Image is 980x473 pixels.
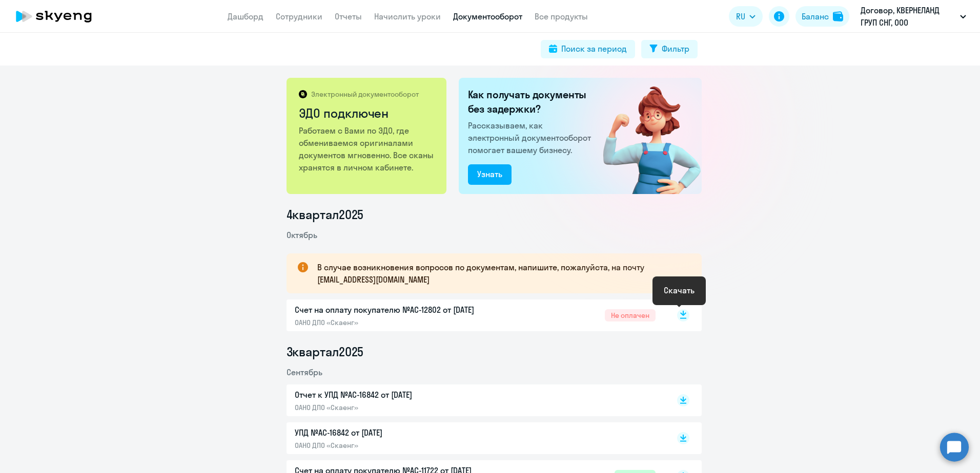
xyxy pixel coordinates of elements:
[228,11,263,21] a: Дашборд
[295,389,510,401] p: Отчет к УПД №AC-16842 от [DATE]
[662,42,689,55] div: Фильтр
[287,367,322,377] span: Сентябрь
[295,304,656,327] a: Счет на оплату покупателю №AC-12802 от [DATE]ОАНО ДПО «Скаенг»Не оплачен
[641,40,698,58] button: Фильтр
[561,42,627,55] div: Поиск за период
[833,11,843,21] img: balance
[861,4,956,29] p: Договор, КВЕРНЕЛАНД ГРУП СНГ, ООО
[468,119,595,156] p: Рассказываем, как электронный документооборот помогает вашему бизнесу.
[795,6,849,27] button: Балансbalance
[736,10,745,23] span: RU
[295,389,656,412] a: Отчет к УПД №AC-16842 от [DATE]ОАНО ДПО «Скаенг»
[287,343,702,360] li: 3 квартал 2025
[477,168,502,180] div: Узнать
[664,284,695,296] div: Скачать
[468,88,595,116] h2: Как получать документы без задержки?
[287,230,317,240] span: Октябрь
[276,11,322,21] a: Сотрудники
[295,441,510,450] p: ОАНО ДПО «Скаенг»
[729,6,763,27] button: RU
[802,10,829,23] div: Баланс
[335,11,362,21] a: Отчеты
[374,11,441,21] a: Начислить уроки
[287,206,702,223] li: 4 квартал 2025
[855,4,971,29] button: Договор, КВЕРНЕЛАНД ГРУП СНГ, ООО
[311,90,419,99] p: Электронный документооборот
[295,304,510,316] p: Счет на оплату покупателю №AC-12802 от [DATE]
[541,40,635,58] button: Поиск за период
[605,309,656,321] span: Не оплачен
[295,426,510,439] p: УПД №AC-16842 от [DATE]
[295,403,510,412] p: ОАНО ДПО «Скаенг»
[299,124,436,174] p: Работаем с Вами по ЭДО, где обмениваемся оригиналами документов мгновенно. Все сканы хранятся в л...
[317,261,683,286] p: В случае возникновения вопросов по документам, напишите, пожалуйста, на почту [EMAIL_ADDRESS][DOM...
[535,11,588,21] a: Все продукты
[299,105,436,121] h2: ЭДО подключен
[468,164,512,185] button: Узнать
[295,318,510,327] p: ОАНО ДПО «Скаенг»
[586,78,702,194] img: connected
[295,426,656,450] a: УПД №AC-16842 от [DATE]ОАНО ДПО «Скаенг»
[453,11,522,21] a: Документооборот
